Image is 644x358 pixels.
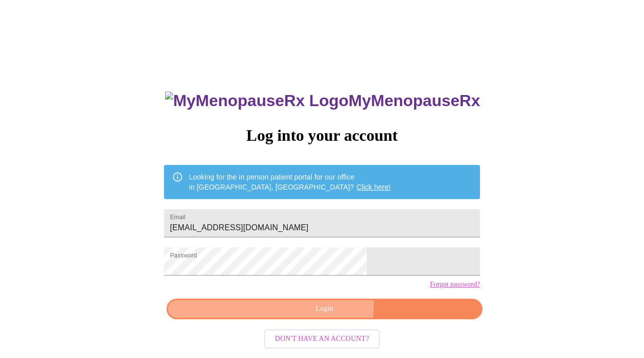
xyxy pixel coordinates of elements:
[357,183,391,191] a: Click here!
[167,299,482,319] button: Login
[164,126,480,145] h3: Log into your account
[165,92,348,110] img: MyMenopauseRx Logo
[264,329,380,349] button: Don't have an account?
[430,281,480,289] a: Forgot password?
[178,303,471,315] span: Login
[165,92,480,110] h3: MyMenopauseRx
[262,334,383,342] a: Don't have an account?
[275,333,369,345] span: Don't have an account?
[189,168,391,196] div: Looking for the in person patient portal for our office in [GEOGRAPHIC_DATA], [GEOGRAPHIC_DATA]?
